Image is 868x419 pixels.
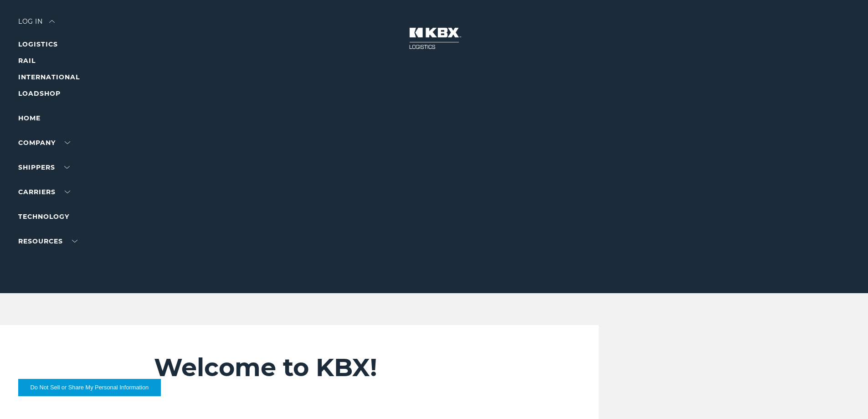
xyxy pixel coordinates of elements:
a: LOGISTICS [18,40,58,48]
a: SHIPPERS [18,163,70,171]
a: Company [18,139,70,147]
div: Log in [18,18,55,31]
img: kbx logo [400,18,468,58]
a: Carriers [18,188,70,196]
img: arrow [49,20,55,23]
a: RAIL [18,57,36,65]
a: Home [18,114,41,122]
a: Technology [18,212,69,221]
iframe: Chat Widget [822,375,868,419]
h2: Welcome to KBX! [154,352,544,383]
button: Do Not Sell or Share My Personal Information [18,379,161,396]
a: RESOURCES [18,237,77,245]
a: INTERNATIONAL [18,73,80,81]
a: LOADSHOP [18,89,61,98]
